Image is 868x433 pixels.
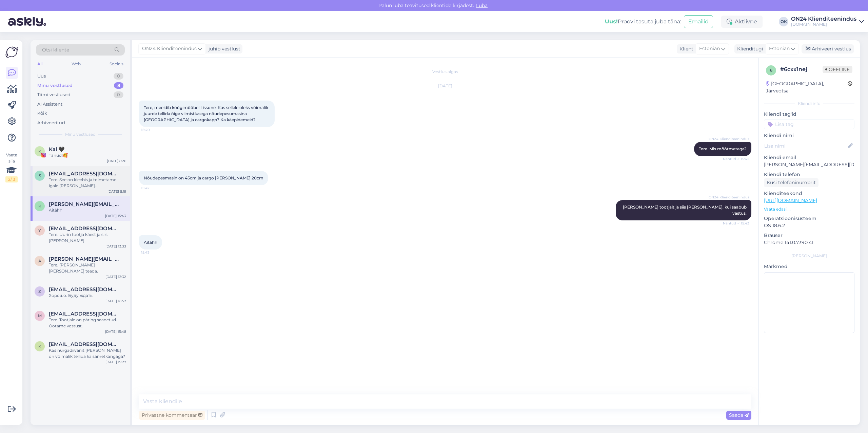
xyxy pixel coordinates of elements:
img: Askly Logo [5,46,18,59]
input: Lisa nimi [764,142,847,150]
div: [DATE] 13:32 [105,274,126,279]
span: a [38,258,41,263]
p: [PERSON_NAME][EMAIL_ADDRESS][DOMAIN_NAME] [764,161,854,168]
span: K [38,203,41,209]
span: m [38,313,42,318]
div: [DATE] 8:19 [107,189,126,194]
span: Kai 🖤 [49,146,65,152]
span: 15:40 [141,127,166,132]
span: 15:43 [141,250,166,255]
span: Estonian [769,45,790,52]
div: Minu vestlused [37,82,73,89]
span: Saada [729,412,749,418]
span: K [38,149,41,154]
span: [PERSON_NAME] tootjalt ja siis [PERSON_NAME], kui saabub vastus. [623,204,748,216]
div: AI Assistent [37,101,62,108]
span: Luba [474,2,490,8]
div: 0 [114,73,123,80]
div: [PERSON_NAME] [764,253,854,259]
div: Proovi tasuta juba täna: [605,18,681,26]
div: 2 / 3 [5,176,18,182]
div: Хорошо. Буду ждать [49,293,126,299]
div: 8 [114,82,123,89]
div: OK [779,17,788,26]
div: [DATE] 19:27 [105,360,126,365]
button: Emailid [684,15,713,28]
div: 0 [114,91,123,98]
div: Aitähh [49,207,126,213]
p: Kliendi tag'id [764,111,854,118]
div: Web [70,60,82,68]
span: ON24 Klienditeenindus [142,45,197,52]
div: Küsi telefoninumbrit [764,178,818,187]
span: muthatha@mail.ru [49,311,119,317]
div: Klient [677,45,693,52]
span: Nähtud ✓ 15:43 [723,221,749,226]
span: y [38,228,41,233]
p: Chrome 141.0.7390.41 [764,239,854,246]
div: Tere. Uurin tootja käest ja siis [PERSON_NAME]. [49,232,126,244]
div: Kas nurgadiivanit [PERSON_NAME] on võimalik tellida ka sametkangaga? [49,347,126,360]
a: [URL][DOMAIN_NAME] [764,197,817,203]
span: Tere. Mis mõõtmetega? [699,146,747,151]
div: Kliendi info [764,101,854,107]
span: z [38,289,41,294]
span: 6 [770,68,772,73]
div: [GEOGRAPHIC_DATA], Järveotsa [766,80,848,94]
span: Aitähh [144,240,157,245]
div: Tere. See on kleebis ja toimetame igale [PERSON_NAME] [GEOGRAPHIC_DATA]. [49,177,126,189]
div: Arhiveeritud [37,120,65,126]
div: Socials [108,60,125,68]
span: Kristjan-j@hotmail.com [49,201,119,207]
p: Märkmed [764,263,854,270]
div: ON24 Klienditeenindus [791,16,856,22]
p: Kliendi email [764,154,854,161]
p: Operatsioonisüsteem [764,215,854,222]
span: Otsi kliente [42,46,69,53]
div: [DATE] 16:52 [105,299,126,304]
div: [DATE] [139,83,751,89]
p: Brauser [764,232,854,239]
span: kairitlepp@gmail.com [49,341,119,347]
div: Arhiveeri vestlus [802,44,854,53]
span: stekljaska@mail.ru [49,171,119,177]
span: ON24 Klienditeenindus [709,195,749,200]
span: Offline [823,66,852,73]
div: [DOMAIN_NAME] [791,22,856,27]
span: zojavald@gmail.com [49,286,119,293]
div: Tiimi vestlused [37,91,71,98]
div: [DATE] 15:48 [105,329,126,334]
div: juhib vestlust [206,45,240,52]
p: OS 18.6.2 [764,222,854,229]
div: [DATE] 15:43 [105,213,126,218]
div: Uus [37,73,46,80]
div: Vestlus algas [139,69,751,75]
div: Privaatne kommentaar [139,411,205,420]
span: k [38,344,41,349]
div: Aktiivne [721,16,763,28]
p: Vaata edasi ... [764,206,854,212]
div: [DATE] 13:33 [105,244,126,249]
span: s [39,173,41,178]
span: Estonian [699,45,720,52]
b: Uus! [605,18,618,25]
div: Vaata siia [5,152,18,182]
p: Kliendi nimi [764,132,854,139]
div: Tere. [PERSON_NAME] [PERSON_NAME] teada. [49,262,126,274]
div: Tere. Tootjale on päring saadetud. Ootame vastust. [49,317,126,329]
p: Klienditeekond [764,190,854,197]
span: yanic6@gmail.com [49,225,119,232]
a: ON24 Klienditeenindus[DOMAIN_NAME] [791,16,864,27]
span: Nähtud ✓ 15:42 [723,156,749,161]
input: Lisa tag [764,119,854,129]
span: andrus.baumann@gmail.com [49,256,119,262]
div: Tänud!🥰 [49,152,126,158]
p: Kliendi telefon [764,171,854,178]
div: # 6cxx1nej [780,65,823,73]
span: ON24 Klienditeenindus [709,136,749,142]
span: Tere, meeldib köögimööbel Lissone. Kas sellele oleks võimalik juurde tellida õige viimistlusega n... [144,105,269,122]
div: [DATE] 8:26 [107,158,126,164]
div: Kõik [37,110,47,117]
span: Minu vestlused [65,131,96,137]
span: 15:42 [141,186,166,191]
